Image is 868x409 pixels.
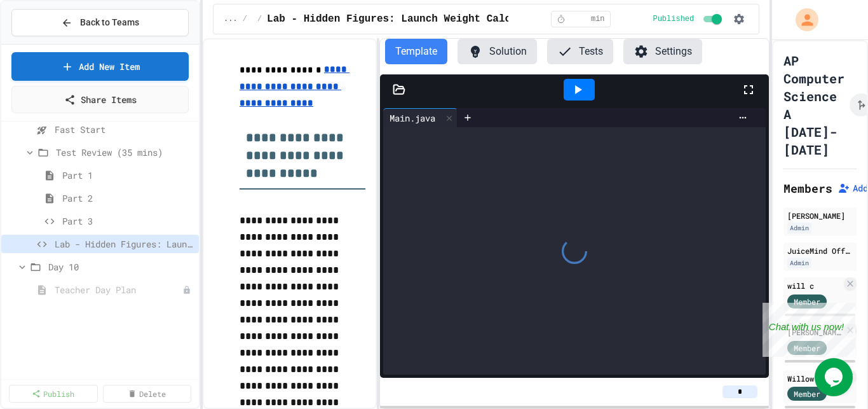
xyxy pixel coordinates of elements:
[783,52,844,158] h1: AP Computer Science A [DATE]-[DATE]
[787,373,841,384] div: Willow [PERSON_NAME]
[224,14,238,24] span: ...
[787,280,841,291] div: will c
[257,14,262,24] span: /
[55,283,182,296] span: Teacher Day Plan
[9,385,98,403] a: Publish
[11,52,189,81] a: Add New Item
[763,303,855,357] iframe: chat widget
[243,14,247,24] span: /
[62,214,194,228] span: Part 3
[11,9,189,36] button: Back to Teams
[11,86,189,113] a: Share Items
[383,108,458,127] div: Main.java
[623,39,702,64] button: Settings
[794,296,820,307] span: Member
[62,169,194,182] span: Part 1
[62,191,194,205] span: Part 2
[385,39,447,64] button: Template
[653,11,724,27] div: Content is published and visible to students
[383,111,442,125] div: Main.java
[787,223,811,233] div: Admin
[48,260,194,274] span: Day 10
[787,258,811,268] div: Admin
[80,16,139,29] span: Back to Teams
[267,11,548,27] span: Lab - Hidden Figures: Launch Weight Calculator
[48,306,194,319] span: Day 11
[458,39,537,64] button: Solution
[182,286,191,295] div: Unpublished
[591,14,605,24] span: min
[815,358,855,396] iframe: chat widget
[794,388,820,399] span: Member
[787,210,853,221] div: [PERSON_NAME]
[56,146,194,159] span: Test Review (35 mins)
[783,179,832,197] h2: Members
[782,5,822,34] div: My Account
[837,182,868,195] button: Add
[55,123,194,136] span: Fast Start
[787,245,853,256] div: JuiceMind Official
[547,39,613,64] button: Tests
[55,237,194,251] span: Lab - Hidden Figures: Launch Weight Calculator
[103,385,192,403] a: Delete
[653,14,694,24] span: Published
